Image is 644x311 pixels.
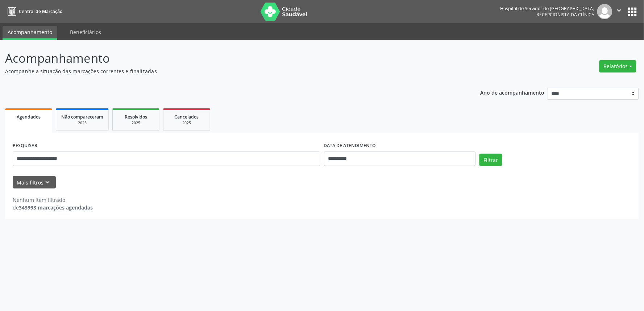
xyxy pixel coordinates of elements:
span: Agendados [17,114,41,120]
button: apps [626,5,639,18]
p: Acompanhamento [5,49,449,67]
a: Beneficiários [65,26,106,38]
p: Acompanhe a situação das marcações correntes e finalizadas [5,67,449,75]
div: de [13,204,93,211]
span: Não compareceram [61,114,103,120]
strong: 343993 marcações agendadas [19,204,93,211]
button: Filtrar [479,154,502,166]
i: keyboard_arrow_down [44,178,52,186]
div: Hospital do Servidor do [GEOGRAPHIC_DATA] [500,5,595,12]
a: Central de Marcação [5,5,62,17]
i:  [615,7,623,14]
div: 2025 [169,120,205,126]
span: Resolvidos [125,114,147,120]
span: Cancelados [175,114,199,120]
button: Mais filtroskeyboard_arrow_down [13,176,56,189]
button:  [612,4,626,19]
div: Nenhum item filtrado [13,196,93,204]
label: PESQUISAR [13,140,37,152]
div: 2025 [118,120,154,126]
button: Relatórios [599,60,636,72]
label: DATA DE ATENDIMENTO [324,140,376,152]
p: Ano de acompanhamento [481,88,545,97]
img: img [597,4,612,19]
span: Central de Marcação [19,8,62,14]
a: Acompanhamento [3,26,57,40]
div: 2025 [61,120,103,126]
span: Recepcionista da clínica [537,12,595,18]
